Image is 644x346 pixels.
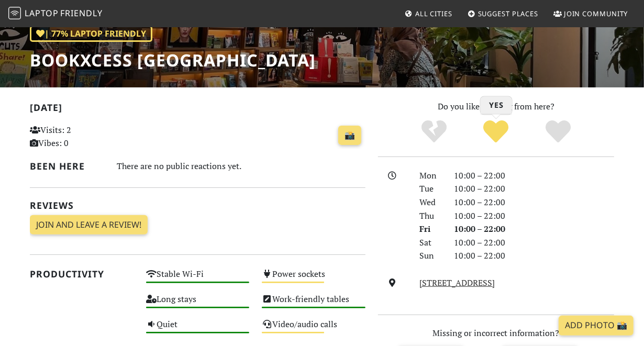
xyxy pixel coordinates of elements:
h2: Reviews [30,200,365,211]
span: Suggest Places [478,9,539,18]
div: Video/audio calls [256,317,372,342]
div: Sat [413,236,448,250]
a: All Cities [401,4,457,23]
div: 10:00 – 22:00 [448,169,620,183]
div: Tue [413,182,448,196]
div: 10:00 – 22:00 [448,196,620,209]
p: Do you like working from here? [378,100,614,114]
div: There are no public reactions yet. [117,159,365,174]
div: Yes [465,119,527,145]
img: LaptopFriendly [8,7,21,19]
div: Definitely! [527,119,590,145]
a: LaptopFriendly LaptopFriendly [8,5,103,23]
div: Long stays [140,292,256,317]
div: Fri [413,222,448,236]
div: 10:00 – 22:00 [448,222,620,236]
div: No [403,119,465,145]
a: Join Community [549,4,632,23]
a: Join and leave a review! [30,215,148,235]
span: Laptop [25,7,59,19]
div: Mon [413,169,448,183]
h2: [DATE] [30,102,365,117]
p: Missing or incorrect information? [378,327,614,340]
h3: Yes [481,96,512,114]
div: Power sockets [256,266,372,292]
a: 📸 [338,126,361,146]
div: Thu [413,209,448,223]
div: | 77% Laptop Friendly [30,26,152,42]
span: Join Community [564,9,628,18]
div: 10:00 – 22:00 [448,249,620,263]
a: [STREET_ADDRESS] [419,277,495,288]
span: All Cities [415,9,452,18]
a: Suggest Places [463,4,543,23]
h2: Productivity [30,269,134,280]
div: 10:00 – 22:00 [448,236,620,250]
h2: Been here [30,161,104,172]
h1: BookXcess [GEOGRAPHIC_DATA] [30,50,316,70]
div: Work-friendly tables [256,292,372,317]
div: 10:00 – 22:00 [448,209,620,223]
div: Sun [413,249,448,263]
div: Stable Wi-Fi [140,266,256,292]
div: Quiet [140,317,256,342]
p: Visits: 2 Vibes: 0 [30,124,134,150]
div: 10:00 – 22:00 [448,182,620,196]
div: Wed [413,196,448,209]
span: Friendly [60,7,102,19]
